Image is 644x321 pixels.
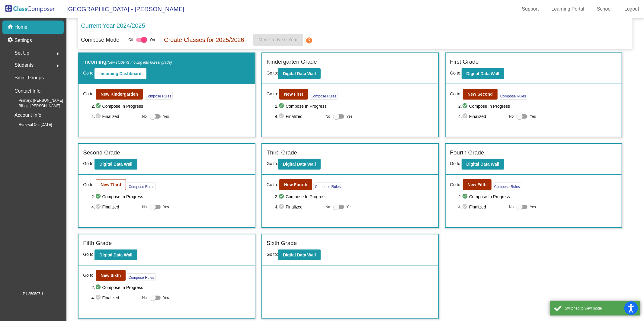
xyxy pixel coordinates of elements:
[620,4,644,14] a: Logout
[91,103,250,110] span: 2. Compose In Progress
[9,122,52,127] span: Renewal On: [DATE]
[99,162,132,167] b: Digital Data Wall
[164,35,244,44] p: Create Classes for 2025/2026
[91,113,139,120] span: 4. Finalized
[142,204,147,210] span: No
[462,113,469,120] mat-icon: check_circle
[499,92,527,100] button: Compose Rules
[14,24,27,31] p: Home
[458,203,506,211] span: 4. Finalized
[462,68,504,79] button: Digital Data Wall
[83,71,95,75] span: Go to:
[463,179,492,190] button: New Fifth
[95,294,102,301] mat-icon: check_circle
[458,193,617,200] span: 2. Compose In Progress
[150,37,155,43] span: On
[95,284,102,291] mat-icon: check_circle
[283,162,316,167] b: Digital Data Wall
[95,249,137,260] button: Digital Data Wall
[267,148,297,157] label: Third Grade
[54,50,61,57] mat-icon: arrow_right
[91,294,139,301] span: 4. Finalized
[278,203,286,211] mat-icon: check_circle
[283,71,316,76] b: Digital Data Wall
[284,92,303,97] b: New First
[9,98,63,103] span: Primary: [PERSON_NAME]
[95,68,146,79] button: Incoming Dashboard
[127,183,156,190] button: Compose Rules
[278,159,321,170] button: Digital Data Wall
[547,4,589,14] a: Learning Portal
[509,114,514,119] span: No
[283,253,316,257] b: Digital Data Wall
[99,71,141,76] b: Incoming Dashboard
[163,294,169,301] span: Yes
[284,182,307,187] b: New Fourth
[83,148,120,157] label: Second Grade
[14,61,34,69] span: Students
[7,24,14,31] mat-icon: home
[450,182,462,188] span: Go to:
[127,273,155,281] button: Compose Rules
[450,161,462,166] span: Go to:
[91,203,139,211] span: 4. Finalized
[101,182,121,187] b: New Third
[7,37,14,44] mat-icon: settings
[144,92,173,100] button: Compose Rules
[450,71,462,75] span: Go to:
[267,239,297,248] label: Sixth Grade
[95,159,137,170] button: Digital Data Wall
[278,113,286,120] mat-icon: check_circle
[450,91,462,97] span: Go to:
[267,252,278,257] span: Go to:
[14,87,40,95] p: Contact Info
[14,37,32,44] p: Settings
[96,89,143,100] button: New Kindergarden
[95,193,102,200] mat-icon: check_circle
[463,89,498,100] button: New Second
[163,203,169,211] span: Yes
[306,37,313,44] mat-icon: help
[267,161,278,166] span: Go to:
[509,204,514,210] span: No
[458,103,617,110] span: 2. Compose In Progress
[347,113,353,120] span: Yes
[83,272,95,278] span: Go to:
[493,183,521,190] button: Compose Rules
[458,113,506,120] span: 4. Finalized
[60,4,184,14] span: [GEOGRAPHIC_DATA] - [PERSON_NAME]
[91,284,250,291] span: 2. Compose In Progress
[99,253,132,257] b: Digital Data Wall
[14,111,41,119] p: Account Info
[14,49,29,57] span: Set Up
[142,114,147,119] span: No
[83,239,112,248] label: Fifth Grade
[267,58,317,66] label: Kindergarten Grade
[468,92,493,97] b: New Second
[163,113,169,120] span: Yes
[462,103,469,110] mat-icon: check_circle
[83,58,172,66] label: Incoming
[142,295,147,300] span: No
[462,193,469,200] mat-icon: check_circle
[95,113,102,120] mat-icon: check_circle
[106,60,172,65] span: (New students moving into lowest grade)
[54,62,61,69] mat-icon: arrow_right
[83,161,95,166] span: Go to:
[275,193,434,200] span: 2. Compose In Progress
[96,179,126,190] button: New Third
[275,103,434,110] span: 2. Compose In Progress
[279,179,312,190] button: New Fourth
[462,203,469,211] mat-icon: check_circle
[313,183,342,190] button: Compose Rules
[278,103,286,110] mat-icon: check_circle
[468,182,487,187] b: New Fifth
[325,204,330,210] span: No
[565,306,636,311] div: Switched to view mode
[347,203,353,211] span: Yes
[95,103,102,110] mat-icon: check_circle
[267,71,278,75] span: Go to:
[279,89,308,100] button: New First
[530,113,536,120] span: Yes
[101,273,121,278] b: New Sixth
